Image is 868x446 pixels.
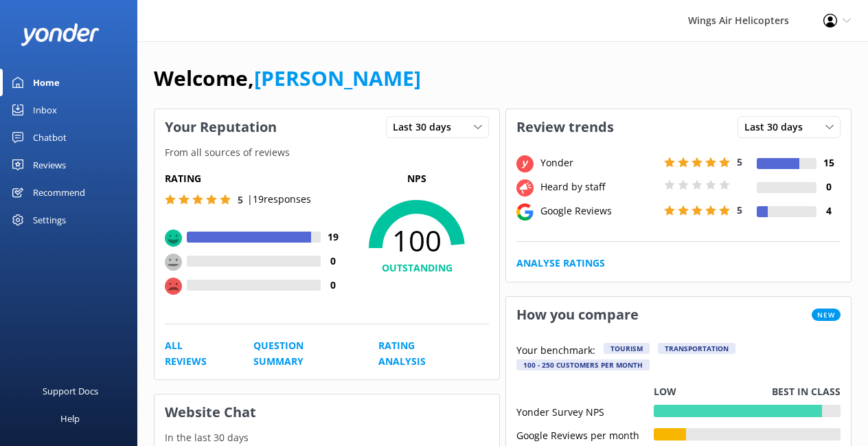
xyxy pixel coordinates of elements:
[247,192,311,207] p: | 19 responses
[238,193,243,206] span: 5
[816,155,841,170] h4: 15
[737,155,742,168] span: 5
[33,151,66,179] div: Reviews
[321,230,345,245] h4: 19
[155,394,499,430] h3: Website Chat
[604,343,650,354] div: Tourism
[516,405,654,417] div: Yonder Survey NPS
[737,203,742,216] span: 5
[165,338,222,369] a: All Reviews
[516,359,650,370] div: 100 - 250 customers per month
[506,297,649,333] h3: How you compare
[345,171,489,186] p: NPS
[393,120,459,135] span: Last 30 days
[345,223,489,258] span: 100
[812,309,841,321] span: New
[60,405,80,432] div: Help
[254,64,421,92] a: [PERSON_NAME]
[658,343,735,354] div: Transportation
[816,179,841,194] h4: 0
[43,377,98,405] div: Support Docs
[21,23,100,46] img: yonder-white-logo.png
[155,430,499,445] p: In the last 30 days
[516,256,605,271] a: Analyse Ratings
[537,155,661,170] div: Yonder
[253,338,348,369] a: Question Summary
[506,109,624,145] h3: Review trends
[516,428,654,441] div: Google Reviews per month
[537,179,661,194] div: Heard by staff
[321,278,345,293] h4: 0
[744,120,811,135] span: Last 30 days
[33,69,60,96] div: Home
[165,171,345,186] h5: Rating
[33,206,66,234] div: Settings
[33,179,85,206] div: Recommend
[321,254,345,269] h4: 0
[345,260,489,276] h4: OUTSTANDING
[537,203,661,219] div: Google Reviews
[155,109,287,145] h3: Your Reputation
[516,343,595,359] p: Your benchmark:
[772,384,841,399] p: Best in class
[155,145,499,160] p: From all sources of reviews
[654,384,676,399] p: Low
[33,96,57,124] div: Inbox
[378,338,458,369] a: Rating Analysis
[154,62,421,95] h1: Welcome,
[33,124,67,151] div: Chatbot
[816,203,841,219] h4: 4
